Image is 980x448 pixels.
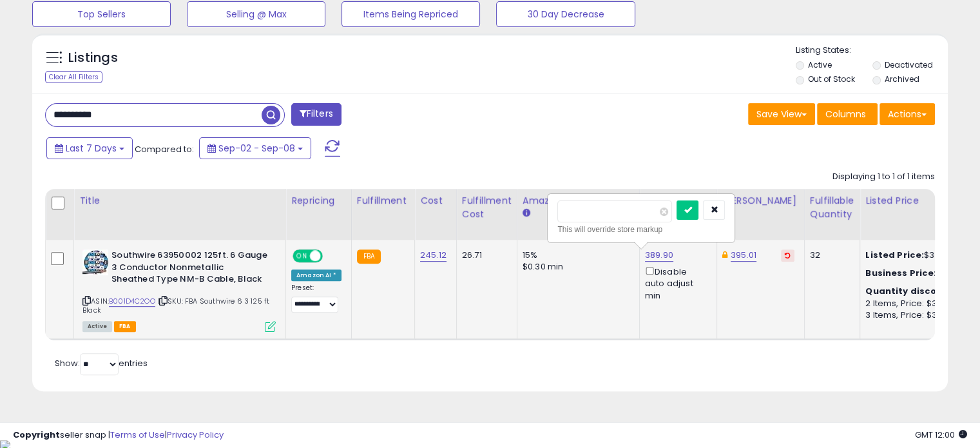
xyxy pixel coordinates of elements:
[722,194,799,208] div: [PERSON_NAME]
[865,298,972,309] div: 2 Items, Price: $381
[796,44,948,57] p: Listing States:
[817,103,878,125] button: Columns
[865,285,958,297] b: Quantity discounts
[13,429,60,441] strong: Copyright
[523,249,629,261] div: 15%
[187,1,325,27] button: Selling @ Max
[808,59,832,70] label: Active
[645,264,707,302] div: Disable auto adjust min
[167,429,224,441] a: Privacy Policy
[79,194,280,208] div: Title
[420,249,447,262] a: 245.12
[731,249,756,262] a: 395.01
[66,142,117,155] span: Last 7 Days
[748,103,815,125] button: Save View
[32,1,171,27] button: Top Sellers
[825,108,866,121] span: Columns
[68,49,118,67] h5: Listings
[109,296,155,307] a: B001D4C2OO
[808,73,855,84] label: Out of Stock
[294,251,310,262] span: ON
[865,309,972,321] div: 3 Items, Price: $377
[291,194,346,208] div: Repricing
[135,143,194,155] span: Compared to:
[865,286,972,297] div: :
[218,142,295,155] span: Sep-02 - Sep-08
[462,194,512,221] div: Fulfillment Cost
[523,208,530,219] small: Amazon Fees.
[46,137,133,159] button: Last 7 Days
[357,249,381,264] small: FBA
[884,73,919,84] label: Archived
[291,103,341,126] button: Filters
[865,249,924,261] b: Listed Price:
[13,429,224,442] div: seller snap | |
[341,1,480,27] button: Items Being Repriced
[810,249,850,261] div: 32
[111,249,268,289] b: Southwire 63950002 125ft. 6 Gauge 3 Conductor Nonmetallic Sheathed Type NM-B Cable, Black
[291,269,341,281] div: Amazon AI *
[45,71,102,83] div: Clear All Filters
[496,1,635,27] button: 30 Day Decrease
[523,194,634,208] div: Amazon Fees
[915,429,967,441] span: 2025-09-16 12:00 GMT
[557,223,725,236] div: This will override store markup
[82,249,276,331] div: ASIN:
[321,251,341,262] span: OFF
[82,249,108,275] img: 51L6mJ9ZCdL._SL40_.jpg
[832,171,935,183] div: Displaying 1 to 1 of 1 items
[810,194,854,221] div: Fulfillable Quantity
[82,296,269,315] span: | SKU: FBA Southwire 6 3 125 ft Black
[199,137,311,159] button: Sep-02 - Sep-08
[420,194,451,208] div: Cost
[865,267,936,279] b: Business Price:
[884,59,932,70] label: Deactivated
[114,321,136,332] span: FBA
[865,249,972,261] div: $389.90
[462,249,507,261] div: 26.71
[291,284,341,313] div: Preset:
[865,268,972,279] div: $388
[645,249,673,262] a: 389.90
[865,194,977,208] div: Listed Price
[55,357,148,369] span: Show: entries
[879,103,935,125] button: Actions
[82,321,112,332] span: All listings currently available for purchase on Amazon
[357,194,409,208] div: Fulfillment
[523,261,629,273] div: $0.30 min
[110,429,165,441] a: Terms of Use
